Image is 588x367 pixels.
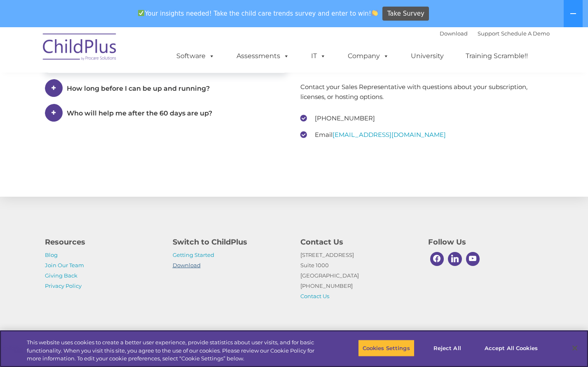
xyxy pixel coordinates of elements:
[300,236,416,248] h4: Contact Us
[340,48,397,64] a: Company
[173,236,288,248] h4: Switch to ChildPlus
[566,339,584,357] button: Close
[501,30,550,37] a: Schedule A Demo
[45,262,84,268] a: Join Our Team
[440,30,550,37] font: |
[300,293,329,299] a: Contact Us
[168,48,223,64] a: Software
[300,250,416,301] p: [STREET_ADDRESS] Suite 1000 [GEOGRAPHIC_DATA] [PHONE_NUMBER]
[387,7,424,21] span: Take Survey
[358,339,415,357] button: Cookies Settings
[45,252,58,258] a: Blog
[428,250,446,268] a: Facebook
[45,236,160,248] h4: Resources
[173,262,201,268] a: Download
[45,272,77,279] a: Giving Back
[446,250,464,268] a: Linkedin
[382,7,429,21] a: Take Survey
[440,30,468,37] a: Download
[173,252,214,258] a: Getting Started
[138,10,144,16] img: ✅
[39,28,121,69] img: ChildPlus by Procare Solutions
[27,339,323,363] div: This website uses cookies to create a better user experience, provide statistics about user visit...
[403,48,452,64] a: University
[457,48,536,64] a: Training Scramble!!
[303,48,334,64] a: IT
[422,339,473,357] button: Reject All
[135,5,382,21] span: Your insights needed! Take the child care trends survey and enter to win!
[300,82,543,102] p: Contact your Sales Representative with questions about your subscription, licenses, or hosting op...
[300,129,543,141] li: Email
[480,339,542,357] button: Accept All Cookies
[333,131,446,139] a: [EMAIL_ADDRESS][DOMAIN_NAME]
[45,282,82,289] a: Privacy Policy
[428,236,543,248] h4: Follow Us
[67,85,210,92] span: How long before I can be up and running?
[67,109,212,117] span: Who will help me after the 60 days are up?
[372,10,378,16] img: 👏
[464,250,482,268] a: Youtube
[300,112,543,125] li: [PHONE_NUMBER]
[478,30,499,37] a: Support
[228,48,298,64] a: Assessments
